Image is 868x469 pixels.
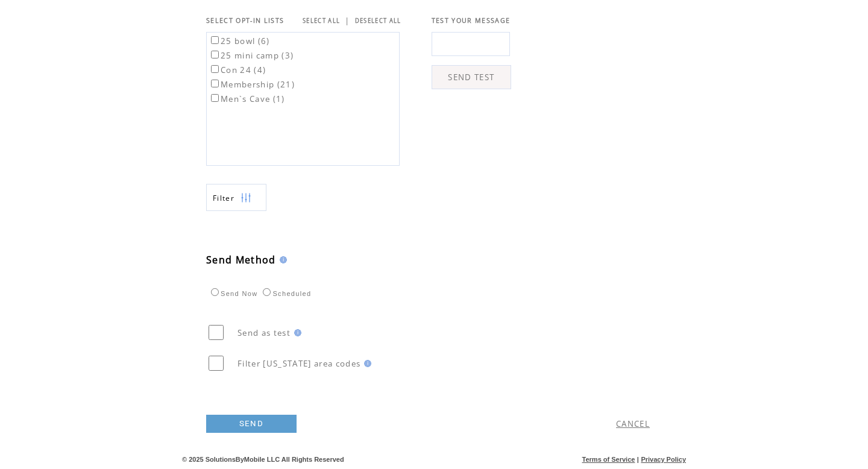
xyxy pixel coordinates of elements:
[206,415,297,433] a: SEND
[211,36,219,44] input: 25 bowl (6)
[213,193,234,203] span: Show filters
[211,51,219,58] input: 25 mini camp (3)
[582,456,635,463] a: Terms of Service
[237,358,360,369] span: Filter [US_STATE] area codes
[263,288,271,296] input: Scheduled
[209,50,294,61] label: 25 mini camp (3)
[241,184,251,212] img: filters.png
[276,256,287,263] img: help.gif
[209,36,270,46] label: 25 bowl (6)
[355,17,401,25] a: DESELECT ALL
[360,360,371,367] img: help.gif
[206,184,266,211] a: Filter
[432,65,511,89] a: SEND TEST
[260,290,311,297] label: Scheduled
[206,253,276,266] span: Send Method
[209,65,266,75] label: Con 24 (4)
[211,65,219,73] input: Con 24 (4)
[211,94,219,102] input: Men`s Cave (1)
[211,80,219,87] input: Membership (21)
[637,456,639,463] span: |
[345,15,350,26] span: |
[206,16,284,25] span: SELECT OPT-IN LISTS
[303,17,340,25] a: SELECT ALL
[209,79,295,90] label: Membership (21)
[182,456,344,463] span: © 2025 SolutionsByMobile LLC All Rights Reserved
[208,290,257,297] label: Send Now
[209,93,285,104] label: Men`s Cave (1)
[291,329,301,336] img: help.gif
[641,456,686,463] a: Privacy Policy
[616,418,650,429] a: CANCEL
[432,16,511,25] span: TEST YOUR MESSAGE
[211,288,219,296] input: Send Now
[237,327,291,338] span: Send as test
